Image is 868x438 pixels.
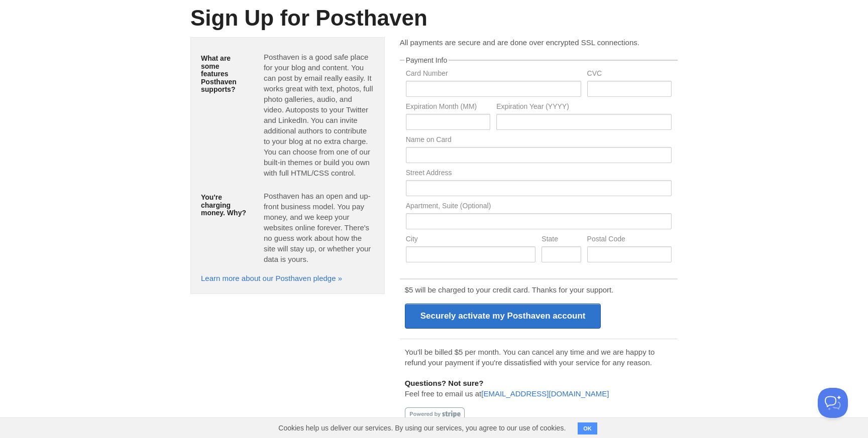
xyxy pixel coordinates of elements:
[541,235,581,245] label: State
[496,103,672,112] label: Expiration Year (YYYY)
[818,388,848,418] iframe: Help Scout Beacon - Open
[405,304,601,329] input: Securely activate my Posthaven account
[405,379,484,387] b: Questions? Not sure?
[405,378,673,399] p: Feel free to email us at
[201,274,342,282] a: Learn more about our Posthaven pledge »
[201,194,249,217] h5: You're charging money. Why?
[481,389,609,398] a: [EMAIL_ADDRESS][DOMAIN_NAME]
[405,284,673,295] p: $5 will be charged to your credit card. Thanks for your support.
[406,103,490,112] label: Expiration Month (MM)
[268,418,576,438] span: Cookies help us deliver our services. By using our services, you agree to our use of cookies.
[406,136,672,145] label: Name on Card
[201,55,249,93] h5: What are some features Posthaven supports?
[190,6,678,30] h1: Sign Up for Posthaven
[405,347,673,368] p: You'll be billed $5 per month. You can cancel any time and we are happy to refund your payment if...
[406,202,672,212] label: Apartment, Suite (Optional)
[264,191,374,264] p: Posthaven has an open and up-front business model. You pay money, and we keep your websites onlin...
[578,422,597,434] button: OK
[587,235,672,245] label: Postal Code
[587,70,672,79] label: CVC
[264,52,374,178] p: Posthaven is a good safe place for your blog and content. You can post by email really easily. It...
[404,57,449,64] legend: Payment Info
[406,169,672,179] label: Street Address
[406,70,581,79] label: Card Number
[400,37,678,48] p: All payments are secure and are done over encrypted SSL connections.
[406,235,536,245] label: City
